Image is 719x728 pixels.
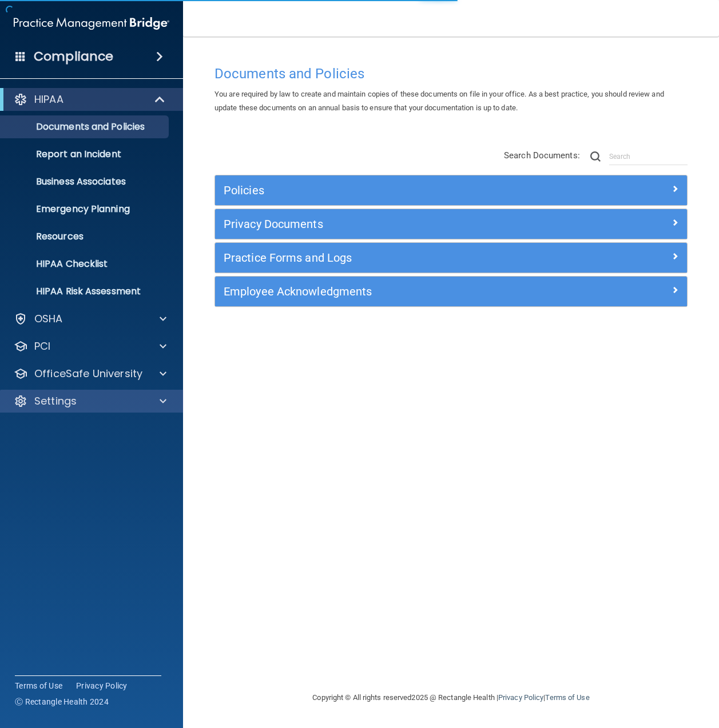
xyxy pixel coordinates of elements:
h4: Documents and Policies [214,66,688,81]
div: Copyright © All rights reserved 2025 @ Rectangle Health | | [243,679,660,716]
h5: Privacy Documents [224,218,561,230]
a: Privacy Policy [76,680,128,691]
span: Ⓒ Rectangle Health 2024 [15,696,109,707]
span: You are required by law to create and maintain copies of these documents on file in your office. ... [214,90,664,112]
iframe: Drift Widget Chat Controller [521,647,705,693]
a: Policies [224,181,678,199]
p: OSHA [34,312,63,326]
h5: Employee Acknowledgments [224,285,561,298]
a: PCI [14,339,166,353]
a: Practice Forms and Logs [224,249,678,267]
p: Emergency Planning [7,203,164,215]
a: OSHA [14,312,166,326]
input: Search [609,148,688,165]
p: Settings [34,394,77,408]
p: Report an Incident [7,149,164,160]
p: OfficeSafe University [34,367,142,381]
p: HIPAA [34,93,63,106]
a: Terms of Use [545,693,589,702]
span: Search Documents: [504,150,580,161]
h5: Practice Forms and Logs [224,251,561,264]
img: PMB logo [14,12,169,35]
h4: Compliance [34,49,113,65]
p: Documents and Policies [7,121,164,133]
a: Privacy Policy [498,693,543,702]
img: ic-search.3b580494.png [590,151,601,162]
p: Resources [7,231,164,242]
a: Privacy Documents [224,215,678,233]
p: HIPAA Risk Assessment [7,286,164,297]
a: HIPAA [14,93,166,106]
p: PCI [34,339,50,353]
p: HIPAA Checklist [7,258,164,270]
a: Terms of Use [15,680,62,691]
h5: Policies [224,184,561,197]
a: Settings [14,394,166,408]
a: Employee Acknowledgments [224,282,678,301]
p: Business Associates [7,176,164,187]
a: OfficeSafe University [14,367,166,381]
